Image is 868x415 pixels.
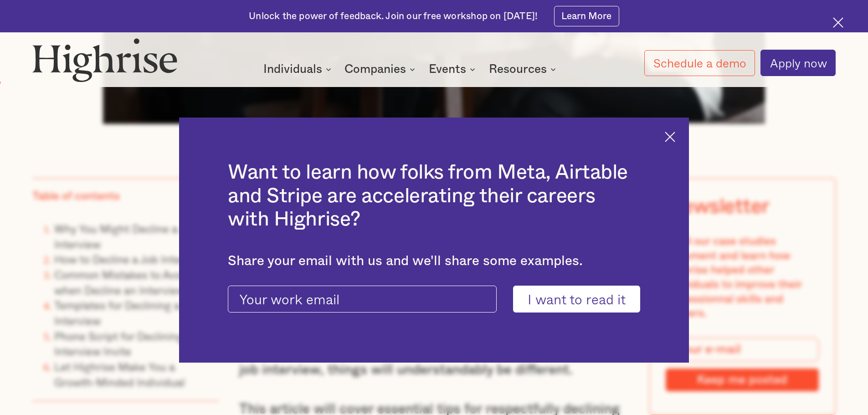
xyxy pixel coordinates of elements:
input: Your work email [228,286,497,313]
div: Resources [489,64,559,75]
a: Apply now [760,50,836,76]
img: Cross icon [833,17,843,28]
div: Events [429,64,478,75]
div: Individuals [263,64,334,75]
input: I want to read it [513,286,640,313]
div: Companies [344,64,418,75]
form: current-ascender-blog-article-modal-form [228,286,640,313]
div: Share your email with us and we'll share some examples. [228,253,640,269]
div: Companies [344,64,406,75]
div: Events [429,64,466,75]
div: Individuals [263,64,322,75]
div: Resources [489,64,547,75]
a: Learn More [554,6,619,26]
a: Schedule a demo [644,50,755,76]
h2: Want to learn how folks from Meta, Airtable and Stripe are accelerating their careers with Highrise? [228,161,640,231]
img: Cross icon [665,132,675,142]
div: Unlock the power of feedback. Join our free workshop on [DATE]! [249,10,538,23]
img: Highrise logo [32,38,177,82]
